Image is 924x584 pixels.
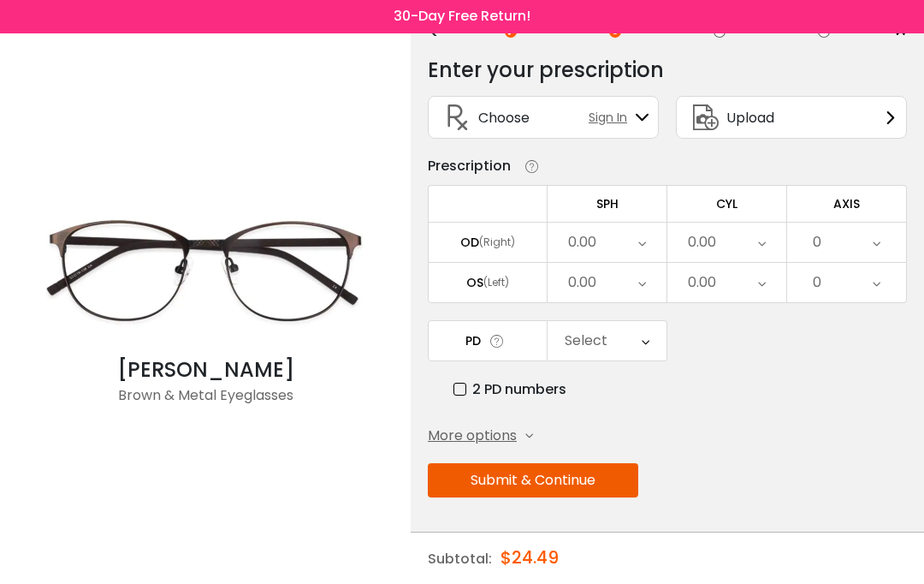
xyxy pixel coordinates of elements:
div: (Right) [479,235,515,251]
span: Choose [478,108,530,129]
td: PD [428,321,548,362]
td: CYL [667,186,787,223]
span: Upload [726,108,774,129]
div: Prescription [428,157,511,177]
div: < [428,26,453,39]
div: Brown & Metal Eyeglasses [34,386,376,420]
div: Select [565,325,607,359]
div: (Left) [483,276,509,291]
div: Enter your prescription [428,54,664,88]
td: AXIS [787,186,907,223]
div: 0 [813,226,821,260]
span: Sign In [589,110,636,128]
div: [PERSON_NAME] [34,355,376,386]
td: SPH [548,186,667,223]
div: 0.00 [688,266,716,301]
div: 0.00 [688,226,716,260]
span: More options [428,426,517,447]
button: Submit & Continue [428,464,638,498]
div: 0.00 [568,266,596,301]
div: $24.49 [500,533,559,583]
div: 0 [813,266,821,301]
label: 2 PD numbers [453,379,566,401]
div: OD [460,235,479,251]
img: Brown Emily - Metal Eyeglasses [34,184,376,355]
div: OS [466,276,483,291]
div: 0.00 [568,226,596,260]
